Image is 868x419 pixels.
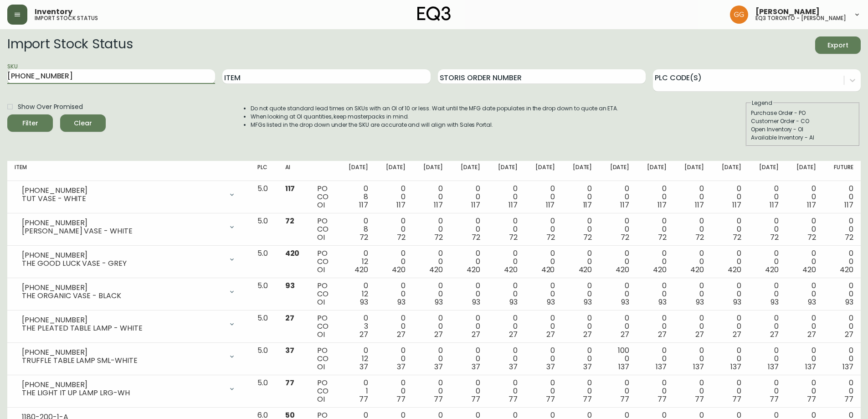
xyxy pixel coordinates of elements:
span: 420 [354,264,368,275]
div: [PHONE_NUMBER] [22,251,223,259]
div: PO CO [317,282,331,306]
th: [DATE] [711,161,749,181]
span: 37 [583,362,592,372]
div: 0 0 [831,185,853,209]
div: 0 0 [420,217,443,242]
div: [PHONE_NUMBER] [22,381,223,389]
div: 0 0 [756,185,779,209]
div: 0 0 [831,282,853,306]
span: 420 [802,264,816,275]
span: 420 [579,264,592,275]
div: 0 0 [831,379,853,403]
div: 0 0 [383,314,406,339]
th: [DATE] [599,161,637,181]
div: 0 0 [606,282,629,306]
span: 420 [616,264,629,275]
div: 0 0 [793,282,816,306]
div: 100 0 [606,347,629,371]
span: 27 [434,329,443,340]
span: 77 [471,394,480,404]
div: 0 0 [793,185,816,209]
span: 117 [807,200,816,210]
span: 37 [397,362,406,372]
span: 420 [840,264,853,275]
div: PO CO [317,185,331,209]
span: 72 [285,216,294,226]
div: 0 0 [420,185,443,209]
div: 0 0 [532,185,555,209]
span: 37 [360,362,368,372]
span: 420 [765,264,779,275]
td: 5.0 [250,278,277,310]
span: 27 [621,329,629,340]
span: 117 [359,200,368,210]
td: 5.0 [250,246,277,278]
div: 0 0 [719,379,741,403]
div: [PHONE_NUMBER]THE ORGANIC VASE - BLACK [15,282,243,302]
div: TRUFFLE TABLE LAMP SML-WHITE [22,357,223,365]
div: 0 8 [345,217,368,242]
div: 0 0 [756,379,779,403]
th: Future [823,161,861,181]
td: 5.0 [250,213,277,246]
div: 0 0 [569,314,592,339]
div: 0 0 [606,249,629,274]
div: [PHONE_NUMBER][PERSON_NAME] VASE - WHITE [15,217,243,237]
div: 0 0 [644,249,667,274]
div: 0 0 [495,217,518,242]
span: 117 [695,200,704,210]
div: 0 0 [420,347,443,371]
div: TUT VASE - WHITE [22,195,223,203]
span: 117 [620,200,629,210]
span: 37 [285,345,294,356]
span: Inventory [35,8,72,16]
div: 0 0 [644,347,667,371]
th: [DATE] [674,161,711,181]
h5: import stock status [35,16,98,21]
span: 77 [695,394,704,404]
div: [PHONE_NUMBER]THE PLEATED TABLE LAMP - WHITE [15,314,243,334]
div: 0 0 [569,379,592,403]
span: 93 [845,297,853,307]
span: 77 [807,394,816,404]
span: 77 [732,394,741,404]
div: 0 12 [345,347,368,371]
th: [DATE] [749,161,786,181]
div: Available Inventory - AI [751,134,855,142]
span: 93 [435,297,443,307]
div: THE LIGHT IT UP LAMP LRG-WH [22,389,223,397]
span: 72 [845,232,853,243]
span: 77 [396,394,406,404]
span: 27 [695,329,704,340]
div: 0 0 [719,282,741,306]
span: 72 [733,232,741,243]
div: 0 0 [569,249,592,274]
th: PLC [250,161,277,181]
div: 0 0 [420,314,443,339]
span: 27 [546,329,555,340]
span: 77 [770,394,779,404]
span: OI [317,394,325,404]
div: 0 0 [383,217,406,242]
th: [DATE] [562,161,599,181]
span: 27 [658,329,667,340]
div: 0 0 [681,249,704,274]
span: 27 [770,329,779,340]
div: [PHONE_NUMBER] [22,284,223,292]
div: 0 0 [793,217,816,242]
span: 72 [583,232,592,243]
span: 72 [397,232,406,243]
div: 0 0 [383,282,406,306]
div: 0 0 [569,347,592,371]
div: 0 0 [644,217,667,242]
span: 27 [733,329,741,340]
span: 93 [547,297,555,307]
th: AI [278,161,310,181]
div: 0 0 [756,249,779,274]
li: MFGs listed in the drop down under the SKU are accurate and will align with Sales Portal. [251,121,619,129]
div: [PHONE_NUMBER]TRUFFLE TABLE LAMP SML-WHITE [15,347,243,367]
div: 0 0 [495,314,518,339]
div: 0 0 [532,379,555,403]
div: 0 0 [457,217,480,242]
div: 0 0 [532,249,555,274]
